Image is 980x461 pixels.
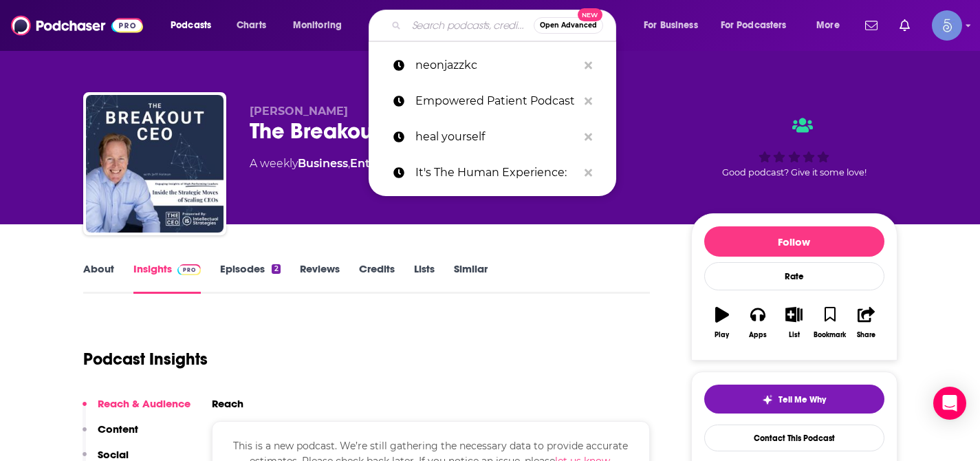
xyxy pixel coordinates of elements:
[133,262,202,294] a: InsightsPodchaser Pro
[293,16,342,35] span: Monitoring
[454,262,488,294] a: Similar
[415,155,578,191] p: It's The Human Experience:
[98,422,138,436] p: Content
[715,331,729,339] div: Play
[932,10,962,41] span: Logged in as Spiral5-G1
[11,12,143,39] img: Podchaser - Follow, Share and Rate Podcasts
[722,167,867,178] span: Good podcast? Give it some love!
[414,262,435,294] a: Lists
[762,394,773,405] img: tell me why sparkle
[578,8,602,21] span: New
[98,397,190,410] p: Reach & Audience
[776,298,812,347] button: List
[83,262,114,294] a: About
[250,156,570,172] div: A weekly podcast
[704,298,740,347] button: Play
[860,14,883,37] a: Show notifications dropdown
[812,298,848,347] button: Bookmark
[857,331,875,339] div: Share
[848,298,884,347] button: Share
[237,16,266,35] span: Charts
[704,262,884,290] div: Rate
[177,264,202,275] img: Podchaser Pro
[228,14,274,36] a: Charts
[894,14,915,37] a: Show notifications dropdown
[369,83,616,119] a: Empowered Patient Podcast
[721,16,787,35] span: For Podcasters
[704,226,884,257] button: Follow
[933,387,966,420] div: Open Intercom Messenger
[348,157,350,170] span: ,
[171,16,211,35] span: Podcasts
[250,105,348,118] span: [PERSON_NAME]
[300,262,340,294] a: Reviews
[212,397,243,410] h2: Reach
[789,331,800,339] div: List
[415,47,578,83] p: neonjazzkc
[298,157,348,170] a: Business
[369,119,616,155] a: heal yourself
[359,262,395,294] a: Credits
[86,95,224,233] img: The Breakout CEO
[778,394,826,405] span: Tell Me Why
[932,10,962,41] button: Show profile menu
[807,14,857,36] button: open menu
[644,16,698,35] span: For Business
[704,385,884,414] button: tell me why sparkleTell Me Why
[98,448,129,461] p: Social
[220,262,280,294] a: Episodes2
[534,17,603,34] button: Open AdvancedNew
[369,155,616,191] a: It's The Human Experience:
[740,298,776,347] button: Apps
[161,14,229,36] button: open menu
[83,422,138,448] button: Content
[540,22,597,29] span: Open Advanced
[415,119,578,155] p: heal yourself
[350,157,428,170] a: Entrepreneur
[369,47,616,83] a: neonjazzkc
[283,14,360,36] button: open menu
[415,83,578,119] p: Empowered Patient Podcast
[83,397,190,422] button: Reach & Audience
[382,10,629,41] div: Search podcasts, credits, & more...
[814,331,846,339] div: Bookmark
[712,14,807,36] button: open menu
[634,14,715,36] button: open menu
[691,105,897,190] div: Good podcast? Give it some love!
[406,14,534,36] input: Search podcasts, credits, & more...
[272,264,280,274] div: 2
[749,331,767,339] div: Apps
[932,10,962,41] img: User Profile
[704,425,884,451] a: Contact This Podcast
[83,349,208,369] h1: Podcast Insights
[816,16,840,35] span: More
